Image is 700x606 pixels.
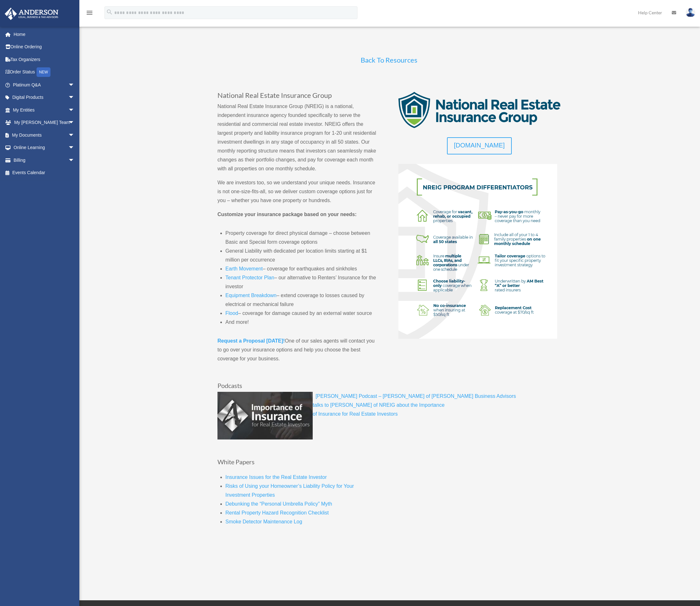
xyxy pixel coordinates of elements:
a: t [327,510,329,519]
a: Back To Resources [361,56,417,67]
span: arrow_drop_down [68,91,81,104]
a: [PERSON_NAME] Podcast – [PERSON_NAME] of [PERSON_NAME] Business Advisorstalks to [PERSON_NAME] of... [313,393,516,420]
span: arrow_drop_down [68,129,81,142]
a: Tenant Protector Plan [225,275,274,283]
a: Smoke Detector Maintenance Log [225,519,302,528]
a: Risks of Using your Homeowner’s Liability Policy for Your Investment Properties [225,483,354,501]
a: Request a Proposal [DATE]! [217,338,285,347]
img: nreig-logo [398,92,560,128]
li: General Liability with dedicated per location limits starting at $1 million per occurrence [225,247,379,264]
h4: White Papers [217,459,379,468]
img: User Pic [686,8,695,17]
a: My Entitiesarrow_drop_down [4,104,84,116]
li: – our alternative to Renters’ Insurance for the investor [225,273,379,291]
a: [DOMAIN_NAME] [447,137,512,154]
a: Order StatusNEW [4,66,84,79]
p: One of our sales agents will contact you to go over your insurance options and help you choose th... [217,337,379,363]
a: Tax Organizers [4,53,84,66]
a: Earth Movement [225,266,263,275]
a: Digital Productsarrow_drop_down [4,91,84,104]
a: menu [86,11,93,17]
a: My Documentsarrow_drop_down [4,129,84,141]
a: Flood [225,310,238,319]
a: Billingarrow_drop_down [4,154,84,167]
a: Online Learningarrow_drop_down [4,141,84,154]
a: Events Calendar [4,167,84,179]
a: My [PERSON_NAME] Teamarrow_drop_down [4,116,84,129]
li: – extend coverage to losses caused by electrical or mechanical failure [225,291,379,309]
h3: National Real Estate Insurance Group [217,92,379,102]
a: Platinum Q&Aarrow_drop_down [4,78,84,91]
img: Differentiators-Graphic [398,164,557,339]
span: arrow_drop_down [68,141,81,154]
li: – coverage for damage caused by an external water source [225,309,379,318]
a: Home [4,28,84,41]
li: – coverage for earthquakes and sinkholes [225,264,379,273]
strong: Request a Proposal [DATE]! [217,338,285,344]
i: menu [86,9,93,17]
p: We are investors too, so we understand your unique needs. Insurance is not one-size-fits-all, so ... [217,178,379,210]
i: search [106,9,113,16]
span: arrow_drop_down [68,104,81,117]
h4: Podcasts [217,382,560,392]
li: Property coverage for direct physical damage – choose between Basic and Special form coverage opt... [225,229,379,247]
strong: Customize your insurance package based on your needs: [217,212,357,217]
li: And more! [225,318,379,327]
a: Debunking the “Personal Umbrella Policy” Myth [225,501,332,510]
p: National Real Estate Insurance Group (NREIG) is a national, independent insurance agency founded ... [217,102,379,178]
span: arrow_drop_down [68,78,81,92]
a: Rental Property Hazard Recognition Checklis [225,510,327,519]
a: Insurance Issues for the Real Estate Investor [225,474,327,483]
img: Anderson Advisors Platinum Portal [3,8,60,20]
span: arrow_drop_down [68,154,81,167]
a: Equipment Breakdown [225,293,277,301]
span: arrow_drop_down [68,116,81,129]
a: Online Ordering [4,41,84,53]
div: NEW [37,67,50,77]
